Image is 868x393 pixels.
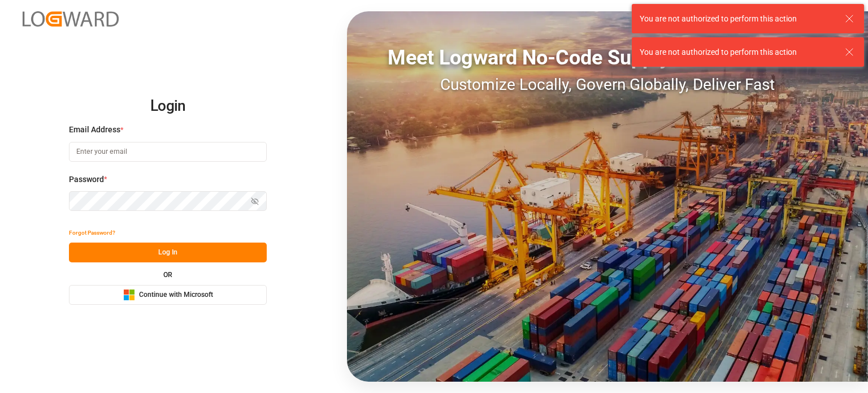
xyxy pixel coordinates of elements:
button: Continue with Microsoft [69,285,267,305]
span: Continue with Microsoft [139,290,213,300]
button: Forgot Password? [69,223,115,243]
img: Logward_new_orange.png [23,11,119,27]
div: Meet Logward No-Code Supply Chain Execution: [347,42,868,73]
span: Password [69,174,104,185]
h2: Login [69,88,267,124]
div: Customize Locally, Govern Globally, Deliver Fast [347,73,868,97]
div: You are not authorized to perform this action [640,13,834,25]
div: You are not authorized to perform this action [640,46,834,58]
input: Enter your email [69,142,267,162]
span: Email Address [69,124,120,136]
button: Log In [69,243,267,262]
small: OR [163,271,172,278]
